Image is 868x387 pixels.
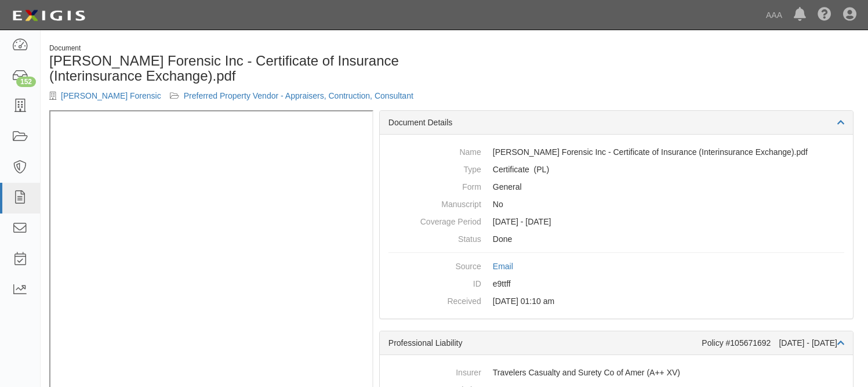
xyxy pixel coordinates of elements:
[388,364,844,381] dd: Travelers Casualty and Surety Co of Amer (A++ XV)
[388,275,844,292] dd: e9ttff
[388,196,481,210] dt: Manuscript
[388,178,844,196] dd: General
[388,230,844,248] dd: Done
[388,230,481,245] dt: Status
[388,178,481,193] dt: Form
[388,292,844,310] dd: [DATE] 01:10 am
[388,161,481,175] dt: Type
[16,77,36,87] div: 152
[388,337,702,349] div: Professional Liability
[818,8,831,22] i: Help Center - Complianz
[61,91,161,100] a: [PERSON_NAME] Forensic
[388,161,844,178] dd: Professional Liability
[388,196,844,213] dd: No
[184,91,413,100] a: Preferred Property Vendor - Appraisers, Contruction, Consultant
[388,143,481,158] dt: Name
[702,337,844,349] div: Policy #105671692 [DATE] - [DATE]
[388,143,844,161] dd: [PERSON_NAME] Forensic Inc - Certificate of Insurance (Interinsurance Exchange).pdf
[388,258,481,272] dt: Source
[49,53,446,84] h1: [PERSON_NAME] Forensic Inc - Certificate of Insurance (Interinsurance Exchange).pdf
[760,3,788,27] a: AAA
[388,213,844,230] dd: [DATE] - [DATE]
[493,262,513,271] a: Email
[388,292,481,307] dt: Received
[9,5,89,26] img: logo-5460c22ac91f19d4615b14bd174203de0afe785f0fc80cf4dbbc73dc1793850b.png
[388,364,481,378] dt: Insurer
[388,275,481,290] dt: ID
[380,111,853,135] div: Document Details
[49,44,446,53] div: Document
[388,213,481,227] dt: Coverage Period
